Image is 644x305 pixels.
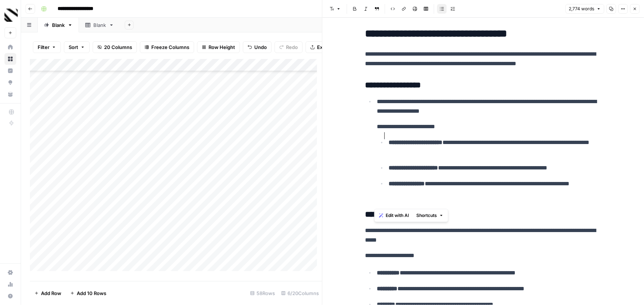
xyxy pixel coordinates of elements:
[93,21,106,29] div: Blank
[52,21,65,29] div: Blank
[66,287,111,299] button: Add 10 Rows
[275,41,303,53] button: Redo
[4,6,16,24] button: Workspace: Canyon
[4,65,16,77] a: Insights
[4,88,16,100] a: Your Data
[306,41,348,53] button: Export CSV
[41,290,61,297] span: Add Row
[247,287,278,299] div: 58 Rows
[151,43,189,51] span: Freeze Columns
[243,41,272,53] button: Undo
[4,8,18,22] img: Canyon Logo
[413,211,447,220] button: Shortcuts
[286,43,298,51] span: Redo
[38,18,79,32] a: Blank
[69,43,78,51] span: Sort
[4,267,16,278] a: Settings
[4,77,16,88] a: Opportunities
[565,4,604,14] button: 2,774 words
[33,41,61,53] button: Filter
[4,290,16,302] button: Help + Support
[4,278,16,290] a: Usage
[4,41,16,53] a: Home
[38,43,49,51] span: Filter
[140,41,194,53] button: Freeze Columns
[4,53,16,65] a: Browse
[317,43,343,51] span: Export CSV
[569,6,594,12] span: 2,774 words
[278,287,322,299] div: 6/20 Columns
[416,212,437,219] span: Shortcuts
[254,43,267,51] span: Undo
[93,41,137,53] button: 20 Columns
[376,211,412,220] button: Edit with AI
[30,287,66,299] button: Add Row
[209,43,235,51] span: Row Height
[197,41,240,53] button: Row Height
[64,41,90,53] button: Sort
[77,290,106,297] span: Add 10 Rows
[104,43,132,51] span: 20 Columns
[386,212,409,219] span: Edit with AI
[79,18,120,32] a: Blank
